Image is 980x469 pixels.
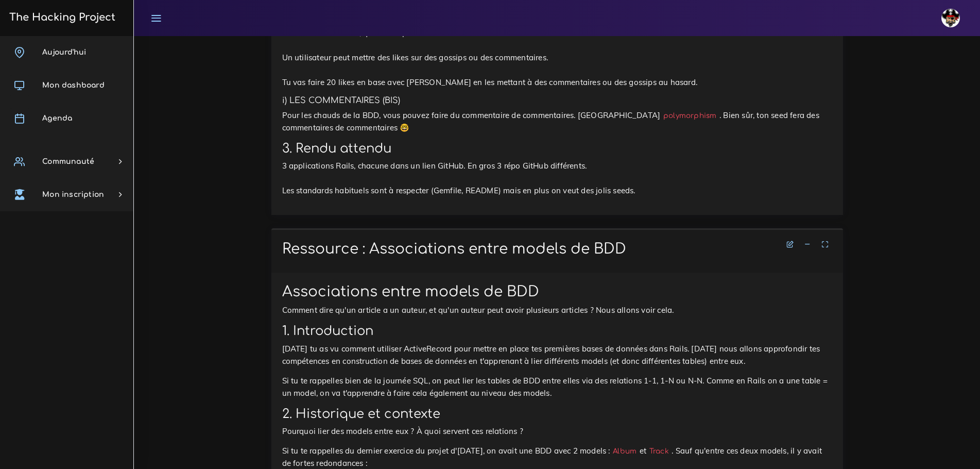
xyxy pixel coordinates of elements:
[282,109,832,134] p: Pour les chauds de la BDD, vous pouvez faire du commentaire de commentaires. [GEOGRAPHIC_DATA] . ...
[42,81,105,89] span: Mon dashboard
[42,158,94,165] span: Communauté
[282,425,832,438] p: Pourquoi lier des models entre eux ? À quoi servent ces relations ?
[282,324,832,339] h2: 1. Introduction
[941,9,960,27] img: avatar
[610,446,640,457] code: Album
[282,141,832,156] h2: 3. Rendu attendu
[282,407,832,422] h2: 2. Historique et contexte
[282,160,832,197] p: 3 applications Rails, chacune dans un lien GitHub. En gros 3 répo GitHub différents. Les standard...
[6,12,115,23] h3: The Hacking Project
[42,48,86,56] span: Aujourd'hui
[646,446,672,457] code: Track
[282,27,832,89] p: Crée une classe , qui n'aura pas d'attributs. Un utilisateur peut mettre des likes sur des gossip...
[282,343,832,367] p: [DATE] tu as vu comment utiliser ActiveRecord pour mettre en place tes premières bases de données...
[282,241,832,258] h1: Ressource : Associations entre models de BDD
[660,110,719,121] code: polymorphism
[282,96,832,106] h5: i) LES COMMENTAIRES (BIS)
[42,114,72,122] span: Agenda
[42,191,104,198] span: Mon inscription
[282,283,832,301] h1: Associations entre models de BDD
[282,375,832,399] p: Si tu te rappelles bien de la journée SQL, on peut lier les tables de BDD entre elles via des rel...
[282,304,832,316] p: Comment dire qu'un article a un auteur, et qu'un auteur peut avoir plusieurs articles ? Nous allo...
